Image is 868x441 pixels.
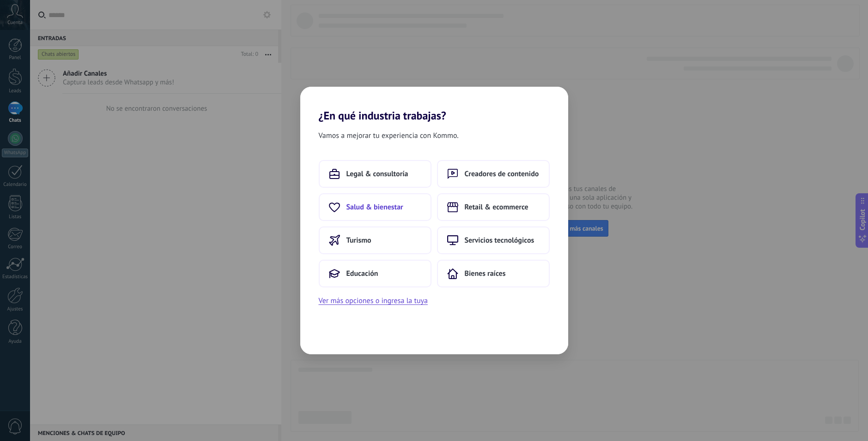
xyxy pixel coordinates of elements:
[346,269,378,278] span: Educación
[465,236,534,245] span: Servicios tecnológicos
[319,193,431,221] button: Salud & bienestar
[465,203,528,212] span: Retail & ecommerce
[300,87,568,122] h2: ¿En qué industria trabajas?
[437,193,550,221] button: Retail & ecommerce
[465,169,539,179] span: Creadores de contenido
[437,226,550,254] button: Servicios tecnológicos
[346,203,403,212] span: Salud & bienestar
[346,236,371,245] span: Turismo
[465,269,506,278] span: Bienes raíces
[319,260,431,287] button: Educación
[319,130,459,142] span: Vamos a mejorar tu experiencia con Kommo.
[346,169,408,179] span: Legal & consultoría
[319,295,428,307] button: Ver más opciones o ingresa la tuya
[319,160,431,188] button: Legal & consultoría
[437,260,550,287] button: Bienes raíces
[437,160,550,188] button: Creadores de contenido
[319,226,431,254] button: Turismo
